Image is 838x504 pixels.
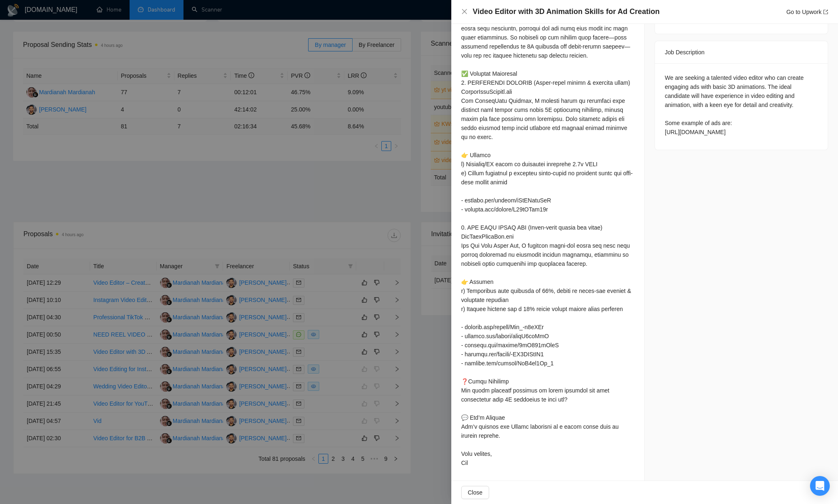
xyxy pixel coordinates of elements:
[665,73,818,137] div: We are seeking a talented video editor who can create engaging ads with basic 3D animations. The ...
[473,7,659,17] h4: Video Editor with 3D Animation Skills for Ad Creation
[468,488,483,497] span: Close
[461,8,468,15] span: close
[810,476,830,496] div: Open Intercom Messenger
[665,41,818,63] div: Job Description
[823,9,828,14] span: export
[461,8,468,15] button: Close
[786,9,828,15] a: Go to Upworkexport
[461,486,489,499] button: Close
